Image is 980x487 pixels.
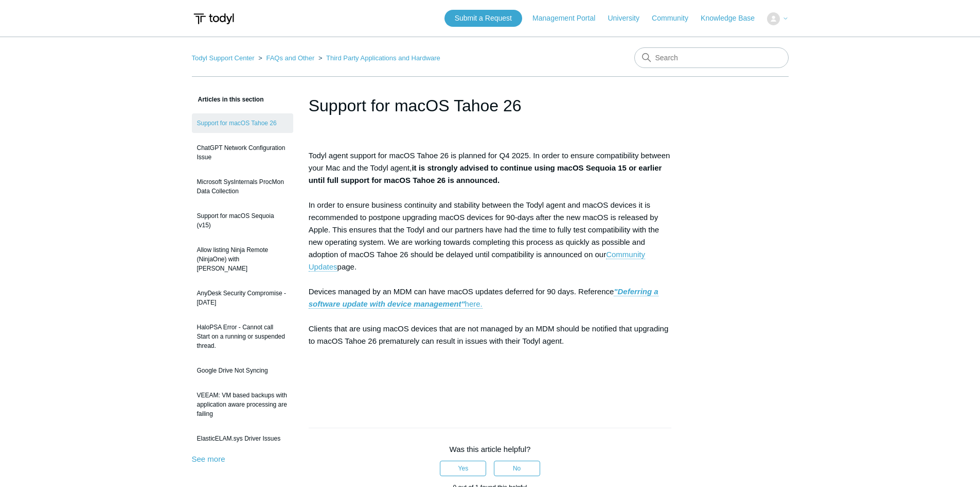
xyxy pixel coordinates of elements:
[266,54,314,62] a: FAQs and Other
[608,13,649,24] a: University
[450,445,531,454] span: Was this article helpful?
[444,10,522,27] a: Submit a Request
[192,361,293,380] a: Google Drive Not Syncing
[652,13,699,24] a: Community
[192,138,293,167] a: ChatGPT Network Configuration Issue
[309,93,672,118] h1: Support for macOS Tahoe 26
[192,317,293,356] a: HaloPSA Error - Cannot call Start on a running or suspended thread.
[192,172,293,201] a: Microsoft SysInternals ProcMon Data Collection
[192,54,257,62] li: Todyl Support Center
[192,385,293,424] a: VEEAM: VM based backups with application aware processing are failing
[309,163,662,184] strong: it is strongly advised to continue using macOS Sequoia 15 or earlier until full support for macOS...
[634,47,789,68] input: Search
[494,461,540,476] button: This article was not helpful
[309,149,672,397] p: Todyl agent support for macOS Tahoe 26 is planned for Q4 2025. In order to ensure compatibility b...
[701,13,765,24] a: Knowledge Base
[192,206,293,235] a: Support for macOS Sequoia (v15)
[316,54,440,62] li: Third Party Applications and Hardware
[192,429,293,448] a: ElasticELAM.sys Driver Issues
[532,13,605,24] a: Management Portal
[192,54,255,62] a: Todyl Support Center
[256,54,316,62] li: FAQs and Other
[192,455,225,463] a: See more
[192,9,236,28] img: Todyl Support Center Help Center home page
[440,461,486,476] button: This article was helpful
[192,283,293,312] a: AnyDesk Security Compromise - [DATE]
[192,113,293,133] a: Support for macOS Tahoe 26
[192,240,293,278] a: Allow listing Ninja Remote (NinjaOne) with [PERSON_NAME]
[326,54,440,62] a: Third Party Applications and Hardware
[192,96,264,103] span: Articles in this section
